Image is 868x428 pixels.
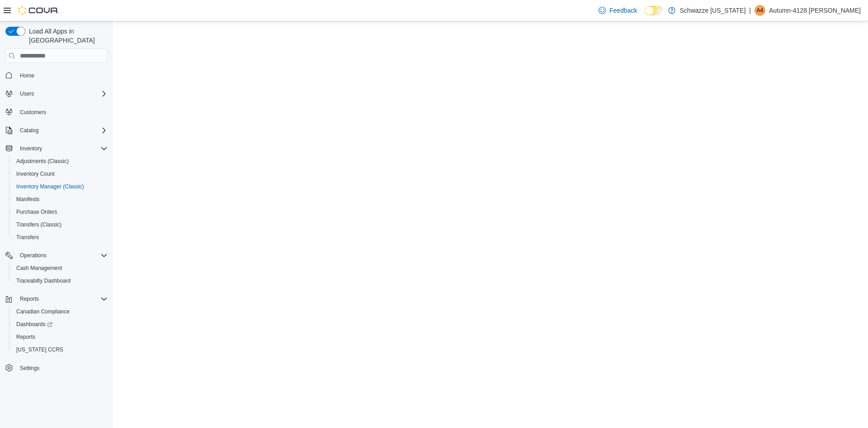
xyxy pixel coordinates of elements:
a: Settings [16,363,43,374]
button: Users [2,87,111,100]
button: Inventory [2,142,111,155]
span: A4 [757,5,764,16]
button: Reports [16,293,42,304]
span: Adjustments (Classic) [13,156,108,167]
button: Purchase Orders [9,206,111,218]
span: Reports [20,295,39,303]
a: Home [16,70,38,81]
button: Canadian Compliance [9,305,111,318]
a: Cash Management [13,263,66,274]
button: Catalog [2,124,111,137]
button: Operations [16,250,50,261]
button: Inventory [16,143,46,154]
button: Operations [2,249,111,262]
a: Inventory Manager (Classic) [13,181,88,192]
a: Dashboards [13,319,56,330]
span: Manifests [16,196,39,203]
a: Adjustments (Classic) [13,156,72,167]
button: Catalog [16,125,42,136]
span: Inventory Count [16,170,55,178]
span: Traceabilty Dashboard [16,277,71,284]
span: Adjustments (Classic) [16,158,69,165]
span: Cash Management [13,263,108,274]
button: Users [16,88,38,99]
button: Reports [9,331,111,343]
a: Customers [16,107,50,118]
span: Catalog [20,127,38,134]
a: [US_STATE] CCRS [13,344,67,355]
button: Inventory Count [9,168,111,180]
span: Inventory Manager (Classic) [13,181,108,192]
span: Operations [16,250,108,261]
button: Adjustments (Classic) [9,155,111,168]
span: Washington CCRS [13,344,108,355]
button: Transfers (Classic) [9,218,111,231]
span: Feedback [609,6,637,15]
span: Reports [13,332,108,342]
span: Inventory [20,145,42,152]
a: Transfers [13,232,42,243]
span: Canadian Compliance [13,306,108,317]
div: Autumn-4128 Mares [755,5,765,16]
a: Traceabilty Dashboard [13,275,74,286]
button: Home [2,68,111,82]
span: Dashboards [13,319,108,330]
nav: Complex example [5,65,108,398]
button: [US_STATE] CCRS [9,343,111,356]
a: Inventory Count [13,168,58,179]
button: Reports [2,293,111,305]
img: Cova [18,6,59,15]
a: Transfers (Classic) [13,219,65,230]
span: Inventory Manager (Classic) [16,183,84,190]
a: Feedback [595,1,641,19]
span: Reports [16,333,35,341]
p: | [749,5,751,16]
p: Schwazze [US_STATE] [680,5,746,16]
span: Reports [16,293,108,304]
button: Transfers [9,231,111,244]
span: Dashboards [16,321,52,328]
button: Cash Management [9,262,111,274]
button: Traceabilty Dashboard [9,274,111,287]
span: Purchase Orders [16,208,57,216]
p: Autumn-4128 [PERSON_NAME] [769,5,861,16]
a: Dashboards [9,318,111,331]
span: Transfers [16,234,39,241]
button: Settings [2,361,111,375]
span: Users [20,90,34,97]
span: Manifests [13,194,108,205]
span: Transfers (Classic) [13,219,108,230]
span: Cash Management [16,264,62,272]
span: Inventory [16,143,108,154]
span: Settings [20,365,39,372]
button: Customers [2,106,111,119]
span: Settings [16,362,108,374]
span: Traceabilty Dashboard [13,275,108,286]
span: Customers [20,109,46,116]
a: Purchase Orders [13,207,61,217]
span: Transfers [13,232,108,243]
span: Operations [20,252,47,259]
span: Canadian Compliance [16,308,70,315]
a: Manifests [13,194,43,205]
span: Home [16,69,108,81]
span: Catalog [16,125,108,136]
button: Inventory Manager (Classic) [9,180,111,193]
span: Purchase Orders [13,207,108,217]
a: Reports [13,332,39,342]
span: Customers [16,106,108,118]
span: Transfers (Classic) [16,221,61,228]
span: Users [16,88,108,99]
a: Canadian Compliance [13,306,73,317]
span: [US_STATE] CCRS [16,346,63,353]
input: Dark Mode [645,6,664,15]
span: Load All Apps in [GEOGRAPHIC_DATA] [25,27,108,45]
span: Inventory Count [13,168,108,179]
button: Manifests [9,193,111,206]
span: Home [20,72,34,79]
